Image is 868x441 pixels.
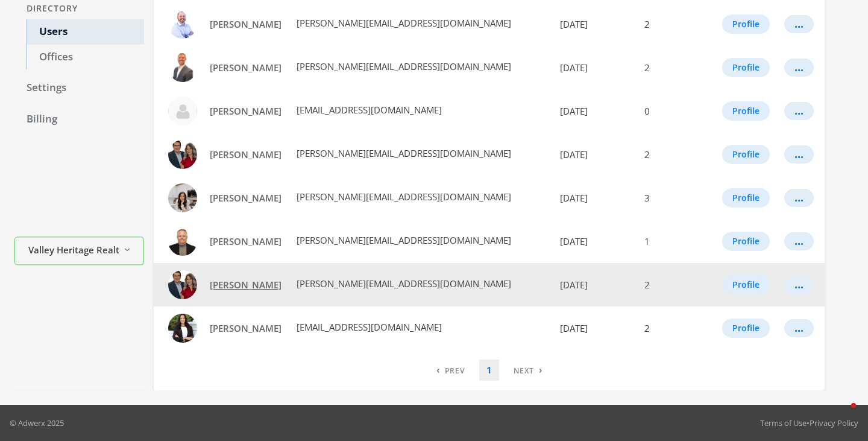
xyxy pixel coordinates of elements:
td: 2 [637,263,709,306]
td: [DATE] [550,220,638,263]
div: ... [794,197,804,198]
button: ... [784,15,814,33]
a: 1 [479,360,499,381]
a: Offices [27,45,144,70]
div: ... [794,67,804,68]
img: Kimberly Weese profile [168,140,197,169]
span: [PERSON_NAME][EMAIL_ADDRESS][DOMAIN_NAME] [294,147,511,159]
span: [PERSON_NAME] [210,322,281,334]
a: [PERSON_NAME] [202,230,289,253]
button: ... [784,319,814,337]
button: ... [784,102,814,120]
td: 3 [637,176,709,220]
span: [PERSON_NAME][EMAIL_ADDRESS][DOMAIN_NAME] [294,191,511,203]
span: [PERSON_NAME] [210,279,281,291]
td: 2 [637,306,709,350]
button: ... [784,232,814,250]
a: [PERSON_NAME] [202,317,289,340]
img: Neil Weese profile [168,270,197,299]
span: [PERSON_NAME][EMAIL_ADDRESS][DOMAIN_NAME] [294,278,511,290]
a: Users [27,19,144,45]
div: ... [794,328,804,329]
img: Rachael Epps profile [168,314,197,343]
span: [PERSON_NAME] [210,235,281,247]
a: Terms of Use [760,417,807,428]
td: 1 [637,220,709,263]
div: ... [794,110,804,112]
a: Settings [14,75,144,101]
td: 2 [637,2,709,46]
td: [DATE] [550,263,638,306]
a: [PERSON_NAME] [202,144,289,166]
span: [PERSON_NAME] [210,62,281,74]
button: Profile [722,14,770,34]
span: [EMAIL_ADDRESS][DOMAIN_NAME] [294,104,442,116]
button: Profile [722,101,770,121]
a: Privacy Policy [810,417,858,428]
span: [PERSON_NAME][EMAIL_ADDRESS][DOMAIN_NAME] [294,234,511,246]
iframe: Intercom live chat [827,400,856,429]
button: Valley Heritage Realty [14,237,144,265]
span: [PERSON_NAME][EMAIL_ADDRESS][DOMAIN_NAME] [294,17,511,29]
td: 2 [637,133,709,176]
img: Dustin Seawell profile [168,53,197,82]
button: ... [784,145,814,163]
button: ... [784,59,814,77]
p: © Adwerx 2025 [10,417,64,429]
td: 2 [637,46,709,89]
button: ... [784,276,814,294]
button: Profile [722,232,770,251]
a: [PERSON_NAME] [202,274,289,296]
span: Valley Heritage Realty [28,243,119,257]
button: Profile [722,188,770,208]
img: Hailey Shorrocks profile [168,97,197,125]
td: 0 [637,89,709,133]
a: [PERSON_NAME] [202,57,289,79]
span: [PERSON_NAME][EMAIL_ADDRESS][DOMAIN_NAME] [294,60,511,72]
span: [PERSON_NAME] [210,148,281,160]
div: • [760,417,858,429]
span: [PERSON_NAME] [210,18,281,30]
span: [PERSON_NAME] [210,105,281,117]
img: Marty de la Motte profile [168,227,197,256]
a: [PERSON_NAME] [202,100,289,122]
span: [EMAIL_ADDRESS][DOMAIN_NAME] [294,321,442,333]
nav: pagination [429,360,550,381]
img: Drew Guzman profile [168,10,197,39]
div: ... [794,24,804,25]
td: [DATE] [550,89,638,133]
span: [PERSON_NAME] [210,192,281,204]
img: Kylie Souza profile [168,183,197,212]
button: Profile [722,319,770,338]
div: ... [794,241,804,242]
a: [PERSON_NAME] [202,187,289,209]
a: [PERSON_NAME] [202,13,289,36]
td: [DATE] [550,2,638,46]
button: ... [784,189,814,207]
div: ... [794,284,804,285]
div: ... [794,154,804,155]
a: Billing [14,107,144,132]
button: Profile [722,275,770,294]
td: [DATE] [550,133,638,176]
td: [DATE] [550,46,638,89]
button: Profile [722,145,770,164]
td: [DATE] [550,306,638,350]
td: [DATE] [550,176,638,220]
button: Profile [722,58,770,77]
